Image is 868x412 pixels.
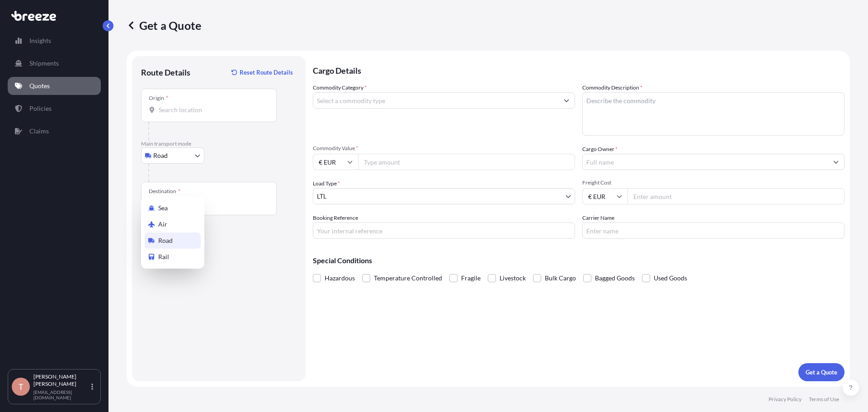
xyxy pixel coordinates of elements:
[317,192,326,201] span: LTL
[158,220,167,229] span: Air
[158,252,169,261] span: Rail
[159,105,265,114] input: Origin
[29,81,50,90] p: Quotes
[582,213,614,223] label: Carrier Name
[654,271,687,285] span: Used Goods
[595,271,635,285] span: Bagged Goods
[8,99,101,118] a: Policies
[158,204,168,213] span: Sea
[149,95,168,102] div: Origin
[29,36,51,45] p: Insights
[240,68,293,77] p: Reset Route Details
[29,127,49,136] p: Claims
[461,271,481,285] span: Fragile
[313,223,575,239] input: Your internal reference
[582,145,618,154] label: Cargo Owner
[141,147,204,164] button: Select transport
[313,145,575,152] span: Commodity Value
[149,188,180,195] div: Destination
[325,271,355,285] span: Hazardous
[33,373,90,388] p: [PERSON_NAME] [PERSON_NAME]
[159,199,265,208] input: Destination
[29,104,52,113] p: Policies
[558,92,575,109] button: Show suggestions
[8,77,101,95] a: Quotes
[545,271,576,285] span: Bulk Cargo
[627,188,844,204] input: Enter amount
[8,122,101,140] a: Claims
[582,179,844,186] span: Freight Cost
[583,154,828,170] input: Full name
[29,59,59,68] p: Shipments
[158,236,173,245] span: Road
[141,67,190,78] p: Route Details
[127,18,201,33] p: Get a Quote
[500,271,526,285] span: Livestock
[33,389,90,400] p: [EMAIL_ADDRESS][DOMAIN_NAME]
[769,396,802,403] a: Privacy Policy
[313,56,844,83] p: Cargo Details
[153,151,168,160] span: Road
[582,223,844,239] input: Enter name
[8,32,101,50] a: Insights
[8,54,101,72] a: Shipments
[313,257,844,264] p: Special Conditions
[809,396,839,403] a: Terms of Use
[141,140,297,147] p: Main transport mode
[798,363,844,381] button: Get a Quote
[313,213,358,223] label: Booking Reference
[313,83,367,92] label: Commodity Category
[313,188,575,204] button: LTL
[227,65,297,80] button: Reset Route Details
[141,196,204,269] div: Select transport
[358,154,575,170] input: Type amount
[582,83,642,92] label: Commodity Description
[19,382,24,391] span: T
[374,271,442,285] span: Temperature Controlled
[313,179,340,188] span: Load Type
[828,154,844,170] button: Show suggestions
[806,368,837,377] p: Get a Quote
[313,92,558,109] input: Select a commodity type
